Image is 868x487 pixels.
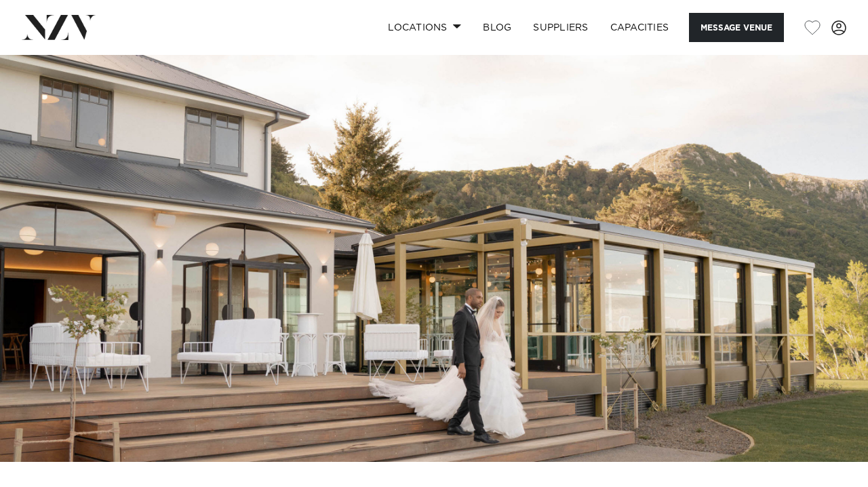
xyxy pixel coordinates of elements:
a: Locations [377,13,472,42]
a: SUPPLIERS [522,13,599,42]
a: BLOG [472,13,522,42]
a: Capacities [599,13,680,42]
img: nzv-logo.png [22,15,96,39]
button: Message Venue [689,13,784,42]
